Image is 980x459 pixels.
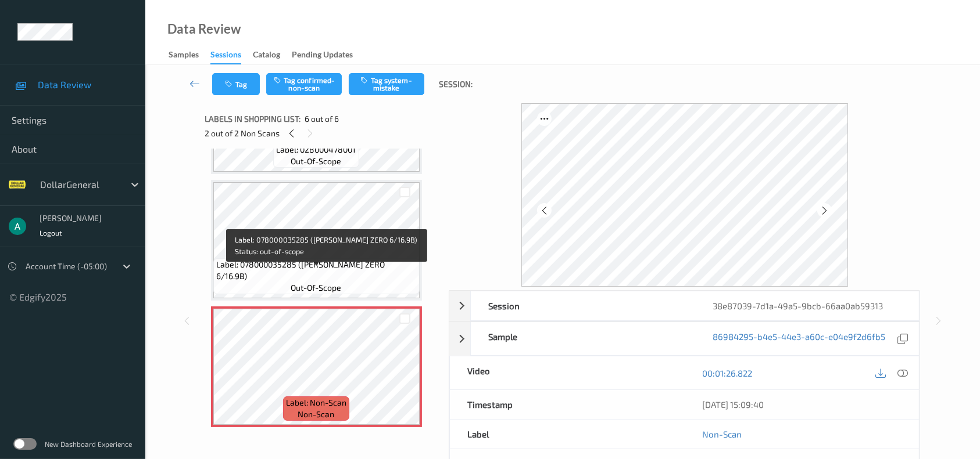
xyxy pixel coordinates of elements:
a: 00:01:26.822 [702,367,752,379]
span: non-scan [298,409,335,420]
a: Catalog [253,47,292,63]
div: Pending Updates [292,49,353,63]
div: Label [450,420,685,449]
div: 2 out of 2 Non Scans [205,126,441,140]
div: Samples [169,49,199,63]
span: Session: [439,78,473,90]
span: out-of-scope [291,282,342,294]
a: Sessions [210,47,253,64]
span: 6 out of 6 [305,113,339,125]
div: 38e87039-7d1a-49a5-9bcb-66aa0ab59313 [695,291,920,320]
span: out-of-scope [291,156,342,167]
a: 86984295-b4e5-44e3-a60c-e04e9f2d6fb5 [713,331,885,346]
div: Data Review [167,23,241,35]
button: Tag [212,73,260,95]
span: Labels in shopping list: [205,113,301,125]
div: Timestamp [450,390,685,419]
a: Pending Updates [292,47,364,63]
button: Tag system-mistake [349,73,424,95]
div: Sample86984295-b4e5-44e3-a60c-e04e9f2d6fb5 [449,321,920,356]
span: Label: 028000478001 [277,144,356,156]
div: Sessions [210,49,241,64]
a: Samples [169,47,210,63]
a: Non-Scan [702,428,742,440]
button: Tag confirmed-non-scan [266,73,342,95]
div: Session [471,291,695,320]
div: Catalog [253,49,280,63]
div: Session38e87039-7d1a-49a5-9bcb-66aa0ab59313 [449,291,920,321]
span: Label: 078000035285 ([PERSON_NAME] ZERO 6/16.9B) [216,259,417,282]
span: Label: Non-Scan [286,397,346,409]
div: Video [450,356,685,389]
div: [DATE] 15:09:40 [702,399,902,410]
div: Sample [471,322,695,355]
